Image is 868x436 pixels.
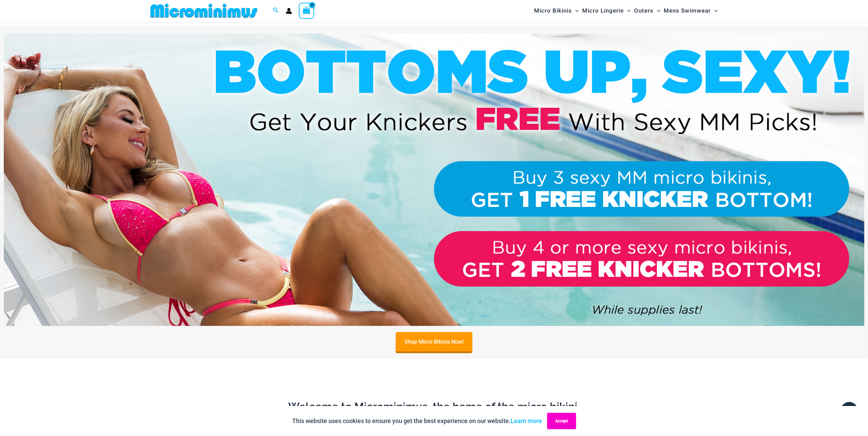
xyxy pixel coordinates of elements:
a: OutersMenu ToggleMenu Toggle [632,2,662,19]
a: View Shopping Cart, empty [299,3,314,18]
span: Outers [634,2,653,19]
nav: Site Navigation [531,1,721,20]
h2: Welcome to Microminimus, the home of the micro bikini. [153,400,716,414]
img: Buy 3 or 4 Bikinis Get Free Knicker Promo [4,33,864,326]
button: Accept [547,413,576,429]
a: Search icon link [273,6,279,15]
span: Menu Toggle [572,2,579,19]
a: Shop Micro Bikinis Now! [396,332,472,351]
p: This website uses cookies to ensure you get the best experience on our website. [292,416,542,426]
img: MM SHOP LOGO FLAT [148,3,260,18]
span: Menu Toggle [653,2,660,19]
span: Menu Toggle [624,2,631,19]
span: Mens Swimwear [664,2,711,19]
a: Micro BikinisMenu ToggleMenu Toggle [532,2,580,19]
a: Mens SwimwearMenu ToggleMenu Toggle [662,2,719,19]
span: Micro Lingerie [582,2,624,19]
a: Learn more [511,417,542,424]
span: Micro Bikinis [534,2,572,19]
a: Micro LingerieMenu ToggleMenu Toggle [580,2,632,19]
a: Account icon link [286,8,292,14]
span: Menu Toggle [711,2,718,19]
